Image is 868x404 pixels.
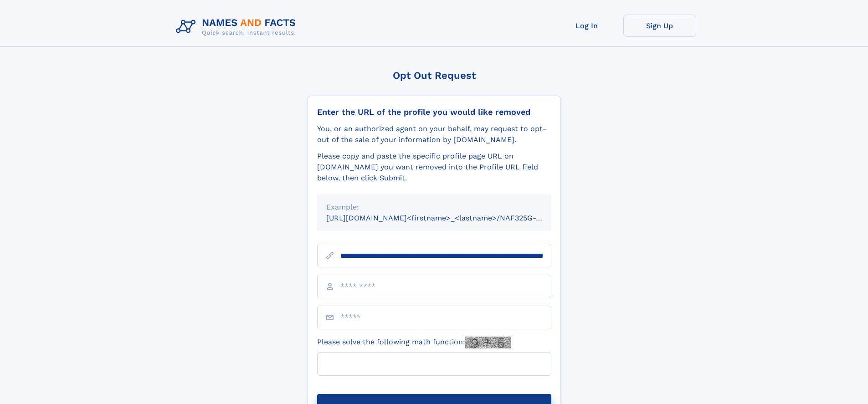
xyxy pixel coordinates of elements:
[317,337,511,348] label: Please solve the following math function:
[308,70,561,81] div: Opt Out Request
[317,151,551,184] div: Please copy and paste the specific profile page URL on [DOMAIN_NAME] you want removed into the Pr...
[550,15,623,37] a: Log In
[326,214,569,222] small: [URL][DOMAIN_NAME]<firstname>_<lastname>/NAF325G-xxxxxxxx
[317,107,551,117] div: Enter the URL of the profile you would like removed
[317,123,551,145] div: You, or an authorized agent on your behalf, may request to opt-out of the sale of your informatio...
[172,15,303,39] img: Logo Names and Facts
[623,15,696,37] a: Sign Up
[326,202,542,213] div: Example:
